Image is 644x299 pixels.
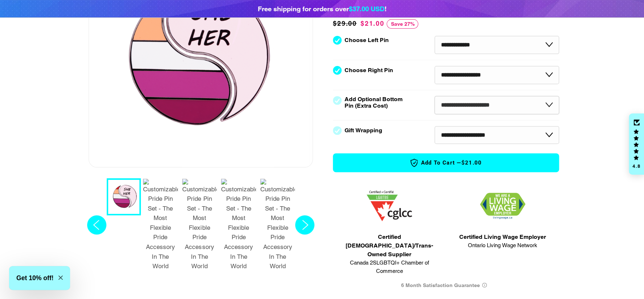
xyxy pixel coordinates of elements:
img: Customizable Pride Pin Set - The Most Flexible Pride Accessory In The World [221,179,256,271]
div: Free shipping for orders over ! [258,4,387,14]
span: $29.00 [333,18,359,29]
button: 2 / 7 [141,178,180,274]
span: Add to Cart — [344,158,548,167]
span: Ontario Living Wage Network [459,241,546,250]
span: Save 27% [387,19,418,29]
div: 4.8 [632,164,641,169]
img: Customizable Pride Pin Set - The Most Flexible Pride Accessory In The World [260,179,295,271]
label: Choose Left Pin [345,37,389,43]
span: Canada 2SLGBTQI+ Chamber of Commerce [337,259,443,275]
button: Add to Cart —$21.00 [333,153,559,172]
label: Choose Right Pin [345,67,393,74]
label: Add Optional Bottom Pin (Extra Cost) [345,96,405,109]
span: Certified [DEMOGRAPHIC_DATA]/Trans-Owned Supplier [337,233,443,259]
button: Previous slide [85,178,109,274]
span: $21.00 [461,159,482,167]
span: $21.00 [360,20,384,27]
button: 5 / 7 [258,178,297,274]
button: 1 / 7 [107,178,141,215]
label: Gift Wrapping [345,127,382,134]
img: 1706832627.png [480,193,525,219]
img: 1705457225.png [367,191,412,221]
div: Click to open Judge.me floating reviews tab [629,113,644,175]
span: $37.00 USD [349,5,384,13]
button: 4 / 7 [219,178,258,274]
div: 6 Month Satisfaction Guarantee [333,279,559,292]
button: 3 / 7 [180,178,219,274]
button: Next slide [293,178,317,274]
img: Customizable Pride Pin Set - The Most Flexible Pride Accessory In The World [143,179,178,271]
img: Customizable Pride Pin Set - The Most Flexible Pride Accessory In The World [182,179,217,271]
span: Certified Living Wage Employer [459,233,546,241]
